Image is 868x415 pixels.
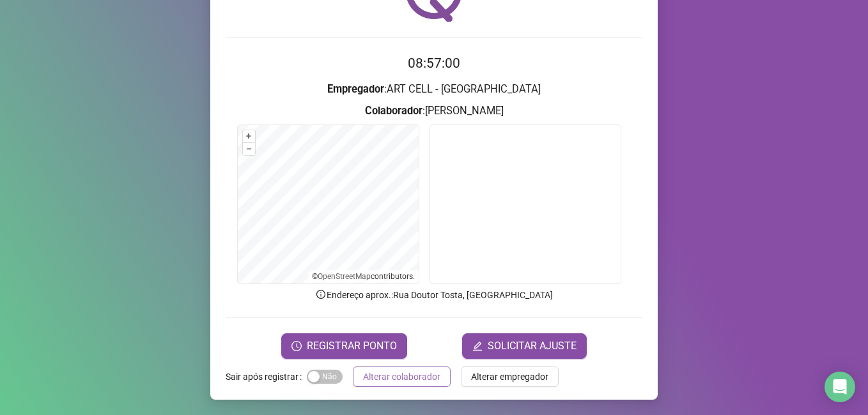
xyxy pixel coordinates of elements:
[408,56,460,71] time: 08:57:00
[462,333,587,359] button: editSOLICITAR AJUSTE
[363,370,440,384] span: Alterar colaborador
[318,272,371,281] a: OpenStreetMap
[243,130,255,142] button: +
[488,338,577,354] span: SOLICITAR AJUSTE
[461,366,559,387] button: Alterar empregador
[365,105,422,117] strong: Colaborador
[226,81,642,98] h3: : ART CELL - [GEOGRAPHIC_DATA]
[471,370,548,384] span: Alterar empregador
[307,338,397,354] span: REGISTRAR PONTO
[472,341,483,351] span: edit
[281,333,407,359] button: REGISTRAR PONTO
[291,341,302,351] span: clock-circle
[226,366,307,387] label: Sair após registrar
[825,372,855,402] div: Open Intercom Messenger
[243,143,255,155] button: –
[327,83,384,95] strong: Empregador
[353,366,451,387] button: Alterar colaborador
[226,288,642,302] p: Endereço aprox. : Rua Doutor Tosta, [GEOGRAPHIC_DATA]
[312,272,415,281] li: © contributors.
[226,103,642,119] h3: : [PERSON_NAME]
[315,289,327,300] span: info-circle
